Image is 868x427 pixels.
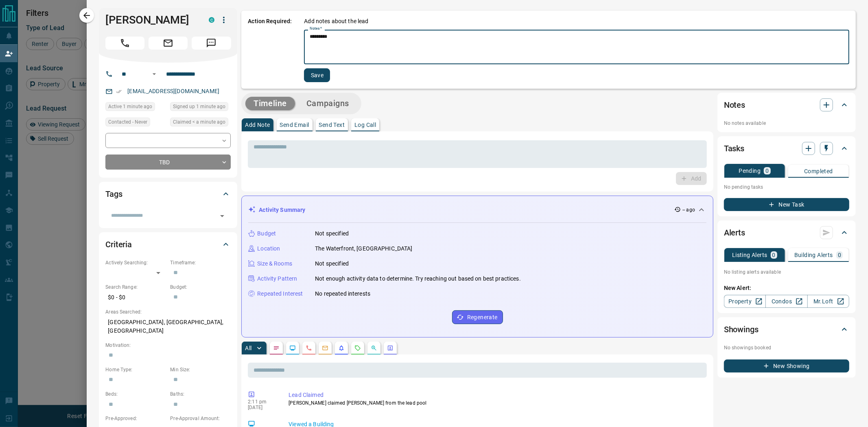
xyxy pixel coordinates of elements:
[319,122,345,128] p: Send Text
[304,17,368,26] p: Add notes about the lead
[245,97,295,110] button: Timeline
[170,259,231,266] p: Timeframe:
[105,187,122,200] h2: Tags
[724,226,745,239] h2: Alerts
[838,252,841,258] p: 0
[732,252,767,258] p: Listing Alerts
[371,345,377,351] svg: Opportunities
[724,284,849,292] p: New Alert:
[105,184,231,204] div: Tags
[724,181,849,193] p: No pending tasks
[257,290,303,298] p: Repeated Interest
[105,366,166,373] p: Home Type:
[289,399,704,407] p: [PERSON_NAME] claimed [PERSON_NAME] from the lead pool
[289,391,704,399] p: Lead Claimed
[322,345,328,351] svg: Emails
[315,290,370,298] p: No repeated interests
[170,390,231,398] p: Baths:
[105,390,166,398] p: Beds:
[216,210,228,222] button: Open
[273,345,280,351] svg: Notes
[248,203,706,218] div: Activity Summary-- ago
[248,405,276,410] p: [DATE]
[170,102,231,113] div: Sun Oct 12 2025
[724,223,849,242] div: Alerts
[807,295,849,308] a: Mr.Loft
[116,89,122,94] svg: Email Verified
[170,415,231,422] p: Pre-Approval Amount:
[248,17,292,82] p: Action Required:
[245,122,270,128] p: Add Note
[105,235,231,254] div: Criteria
[280,122,309,128] p: Send Email
[338,345,345,351] svg: Listing Alerts
[315,244,412,253] p: The Waterfront, [GEOGRAPHIC_DATA]
[724,268,849,276] p: No listing alerts available
[387,345,394,351] svg: Agent Actions
[127,88,219,94] a: [EMAIL_ADDRESS][DOMAIN_NAME]
[105,102,166,113] div: Sun Oct 12 2025
[170,283,231,291] p: Budget:
[772,252,776,258] p: 0
[170,366,231,373] p: Min Size:
[315,229,349,238] p: Not specified
[724,320,849,339] div: Showings
[304,68,330,82] button: Save
[105,316,231,338] p: [GEOGRAPHIC_DATA], [GEOGRAPHIC_DATA], [GEOGRAPHIC_DATA]
[245,345,251,351] p: All
[257,229,276,238] p: Budget
[105,308,231,316] p: Areas Searched:
[105,37,144,50] span: Call
[765,168,769,174] p: 0
[257,274,297,283] p: Activity Pattern
[804,168,833,174] p: Completed
[105,291,166,304] p: $0 - $0
[724,95,849,115] div: Notes
[105,342,231,349] p: Motivation:
[739,168,761,174] p: Pending
[354,345,361,351] svg: Requests
[724,198,849,211] button: New Task
[724,142,744,155] h2: Tasks
[257,259,292,268] p: Size & Rooms
[794,252,833,258] p: Building Alerts
[105,155,231,170] div: TBD
[724,139,849,158] div: Tasks
[724,359,849,373] button: New Showing
[354,122,376,128] p: Log Call
[192,37,231,50] span: Message
[149,37,188,50] span: Email
[173,118,225,126] span: Claimed < a minute ago
[257,244,280,253] p: Location
[248,399,276,405] p: 2:11 pm
[149,69,159,79] button: Open
[105,259,166,266] p: Actively Searching:
[259,206,305,214] p: Activity Summary
[108,102,152,111] span: Active 1 minute ago
[315,259,349,268] p: Not specified
[765,295,807,308] a: Condos
[724,295,766,308] a: Property
[306,345,312,351] svg: Calls
[108,118,147,126] span: Contacted - Never
[452,310,503,324] button: Regenerate
[310,26,322,31] label: Notes
[105,283,166,291] p: Search Range:
[173,102,225,111] span: Signed up 1 minute ago
[298,97,357,110] button: Campaigns
[105,13,197,26] h1: [PERSON_NAME]
[724,344,849,351] p: No showings booked
[105,415,166,422] p: Pre-Approved:
[289,345,296,351] svg: Lead Browsing Activity
[724,323,759,336] h2: Showings
[724,98,745,111] h2: Notes
[105,238,132,251] h2: Criteria
[170,118,231,129] div: Sun Oct 12 2025
[315,274,521,283] p: Not enough activity data to determine. Try reaching out based on best practices.
[724,120,849,127] p: No notes available
[682,206,695,213] p: -- ago
[209,17,214,23] div: condos.ca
